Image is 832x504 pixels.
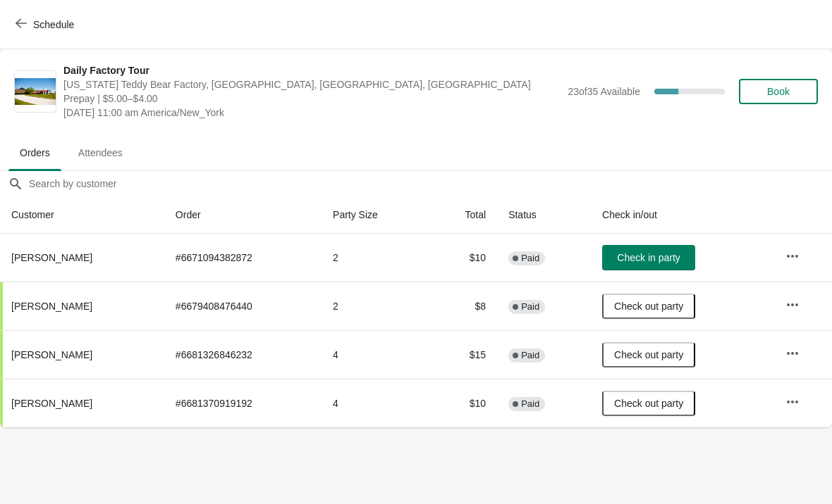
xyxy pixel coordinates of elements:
td: # 6681370919192 [164,379,322,427]
span: Check out party [614,349,683,360]
td: # 6681326846232 [164,330,322,379]
th: Order [164,196,322,234]
input: Search by customer [28,171,832,196]
span: Paid [521,253,539,264]
button: Check out party [602,391,695,416]
button: Book [739,79,818,104]
span: Check out party [614,398,683,409]
img: Daily Factory Tour [15,78,56,106]
button: Check out party [602,342,695,367]
span: [PERSON_NAME] [11,252,92,263]
td: # 6679408476440 [164,282,322,330]
span: Check in party [617,252,680,263]
th: Total [429,196,497,234]
td: $10 [429,234,497,282]
button: Check out party [602,294,695,319]
span: Prepay | $5.00–$4.00 [63,92,561,106]
span: Check out party [614,301,683,312]
span: [DATE] 11:00 am America/New_York [63,106,561,120]
span: Paid [521,398,539,410]
span: Attendees [67,140,134,165]
span: [US_STATE] Teddy Bear Factory, [GEOGRAPHIC_DATA], [GEOGRAPHIC_DATA], [GEOGRAPHIC_DATA] [63,77,561,92]
td: $10 [429,379,497,427]
td: $8 [429,282,497,330]
button: Check in party [602,245,695,270]
td: 4 [322,379,429,427]
span: Paid [521,301,539,313]
span: [PERSON_NAME] [11,301,92,312]
span: [PERSON_NAME] [11,349,92,360]
span: Orders [8,140,61,165]
span: [PERSON_NAME] [11,398,92,409]
th: Check in/out [591,196,774,234]
span: Book [767,86,790,97]
td: $15 [429,330,497,379]
td: # 6671094382872 [164,234,322,282]
span: Daily Factory Tour [63,63,561,77]
button: Schedule [7,12,85,37]
th: Party Size [322,196,429,234]
td: 2 [322,234,429,282]
th: Status [497,196,591,234]
span: Paid [521,350,539,361]
span: Schedule [33,19,74,30]
span: 23 of 35 Available [568,86,640,97]
td: 4 [322,330,429,379]
td: 2 [322,282,429,330]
